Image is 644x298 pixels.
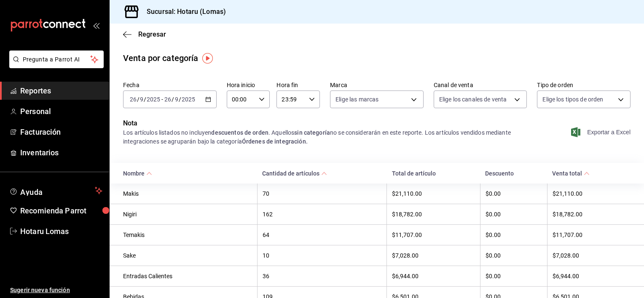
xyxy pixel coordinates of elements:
span: Pregunta a Parrot AI [23,55,91,64]
div: 64 [263,231,382,238]
div: $6,944.00 [392,273,475,279]
span: Recomienda Parrot [20,205,102,216]
div: $18,782.00 [553,211,631,218]
div: Entradas Calientes [123,273,252,279]
button: Regresar [123,30,166,38]
label: Tipo de orden [537,82,631,88]
span: Facturación [20,126,102,138]
span: / [172,96,174,103]
input: -- [129,96,137,103]
label: Canal de venta [434,82,527,88]
input: -- [164,96,172,103]
div: Los artículos listados no incluyen . Aquellos no se considerarán en este reporte. Los artículos v... [123,128,527,146]
div: 10 [263,252,382,259]
input: ---- [146,96,161,103]
p: Nota [123,118,527,128]
span: Nombre [123,170,152,177]
span: Sugerir nueva función [10,286,102,295]
input: -- [140,96,144,103]
span: Elige los tipos de orden [542,95,603,104]
span: Inventarios [20,147,102,158]
div: $0.00 [486,211,542,218]
div: Nombre [123,170,145,177]
input: -- [174,96,179,103]
h3: Sucursal: Hotaru (Lomas) [140,7,226,17]
div: Sake [123,252,252,259]
div: $0.00 [486,231,542,238]
span: Regresar [138,30,166,38]
div: $7,028.00 [392,252,475,259]
img: Tooltip marker [202,53,213,64]
div: $21,110.00 [553,190,631,197]
div: Cantidad de artículos [262,170,319,177]
span: Reportes [20,85,102,96]
span: Personal [20,106,102,117]
div: Temakis [123,231,252,238]
div: $11,707.00 [392,231,475,238]
span: Hotaru Lomas [20,226,102,237]
span: Elige las marcas [335,95,378,104]
div: Venta total [552,170,582,177]
strong: sin categoría [294,129,330,136]
span: Elige los canales de venta [439,95,507,104]
strong: Órdenes de integración. [242,138,308,145]
span: / [144,96,146,103]
div: Venta por categoría [123,52,199,64]
button: open_drawer_menu [93,22,99,29]
div: $7,028.00 [553,252,631,259]
span: Venta total [552,170,590,177]
label: Hora fin [276,82,320,88]
strong: descuentos de orden [211,129,268,136]
label: Hora inicio [227,82,270,88]
span: / [179,96,181,103]
span: - [161,96,163,103]
div: $18,782.00 [392,211,475,218]
div: Descuento [485,170,542,177]
label: Marca [330,82,424,88]
div: $21,110.00 [392,190,475,197]
button: Pregunta a Parrot AI [9,51,104,68]
span: Ayuda [20,186,91,196]
div: $11,707.00 [553,231,631,238]
label: Fecha [123,82,217,88]
div: Nigiri [123,211,252,218]
div: $0.00 [486,273,542,279]
input: ---- [181,96,196,103]
div: Total de artículo [392,170,475,177]
div: Makis [123,190,252,197]
div: 36 [263,273,382,279]
div: $6,944.00 [553,273,631,279]
button: Exportar a Excel [573,127,631,137]
div: 70 [263,190,382,197]
span: Cantidad de artículos [262,170,327,177]
span: / [137,96,140,103]
div: $0.00 [486,190,542,197]
div: 162 [263,211,382,218]
a: Pregunta a Parrot AI [6,61,104,70]
div: $0.00 [486,252,542,259]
